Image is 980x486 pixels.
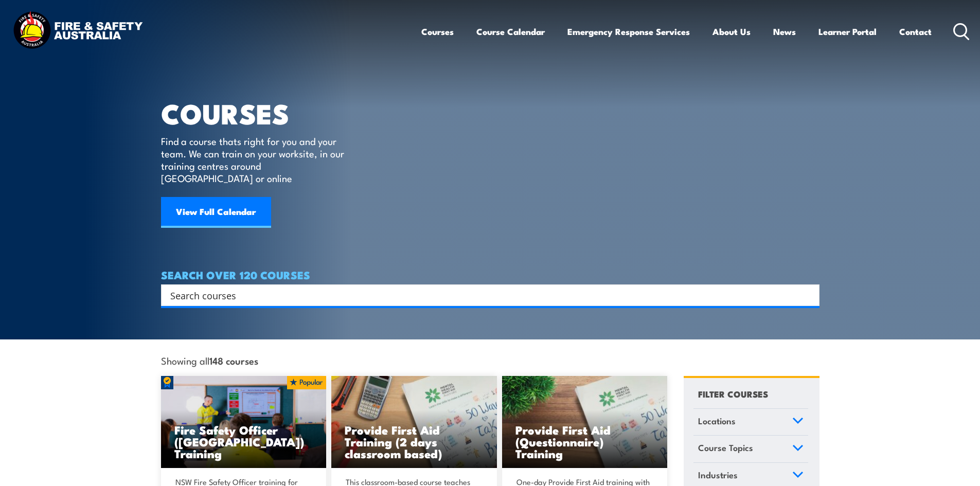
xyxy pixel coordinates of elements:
h3: Fire Safety Officer ([GEOGRAPHIC_DATA]) Training [174,424,313,459]
form: Search form [172,288,799,302]
img: Fire Safety Advisor [161,376,327,469]
a: Learner Portal [818,18,877,45]
input: Search input [170,287,797,303]
span: Industries [698,468,738,482]
h1: COURSES [161,101,359,125]
button: Search magnifier button [801,288,816,302]
a: Contact [899,18,932,45]
a: Course Calendar [476,18,545,45]
a: Locations [693,409,808,436]
p: Find a course thats right for you and your team. We can train on your worksite, in our training c... [161,135,349,184]
a: Fire Safety Officer ([GEOGRAPHIC_DATA]) Training [161,376,327,469]
a: About Us [712,18,751,45]
a: View Full Calendar [161,197,271,228]
span: Showing all [161,355,258,366]
a: News [773,18,796,45]
span: Locations [698,414,736,428]
img: Mental Health First Aid Training (Standard) – Classroom [331,376,497,469]
a: Course Topics [693,436,808,462]
h3: Provide First Aid (Questionnaire) Training [515,424,654,459]
strong: 148 courses [209,353,258,367]
h4: FILTER COURSES [698,387,768,401]
a: Courses [421,18,454,45]
a: Provide First Aid (Questionnaire) Training [502,376,668,469]
a: Provide First Aid Training (2 days classroom based) [331,376,497,469]
span: Course Topics [698,441,753,455]
h3: Provide First Aid Training (2 days classroom based) [345,424,484,459]
h4: SEARCH OVER 120 COURSES [161,269,819,280]
a: Emergency Response Services [567,18,690,45]
img: Mental Health First Aid Training (Standard) – Blended Classroom [502,376,668,469]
